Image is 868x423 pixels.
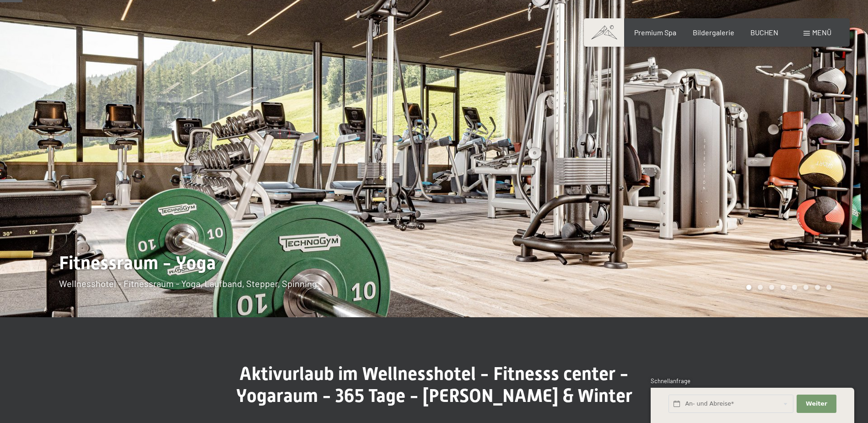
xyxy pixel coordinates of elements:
[792,285,797,290] div: Carousel Page 5
[743,285,831,290] div: Carousel Pagination
[781,285,786,290] div: Carousel Page 4
[806,400,827,408] span: Weiter
[826,285,831,290] div: Carousel Page 8
[236,363,632,407] span: Aktivurlaub im Wellnesshotel - Fitnesss center - Yogaraum - 365 Tage - [PERSON_NAME] & Winter
[803,285,809,290] div: Carousel Page 6
[693,28,734,37] a: Bildergalerie
[812,28,831,37] span: Menü
[797,395,836,413] button: Weiter
[769,285,774,290] div: Carousel Page 3
[651,377,690,385] span: Schnellanfrage
[815,285,820,290] div: Carousel Page 7
[758,285,763,290] div: Carousel Page 2
[746,285,751,290] div: Carousel Page 1 (Current Slide)
[634,28,676,37] a: Premium Spa
[750,28,778,37] a: BUCHEN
